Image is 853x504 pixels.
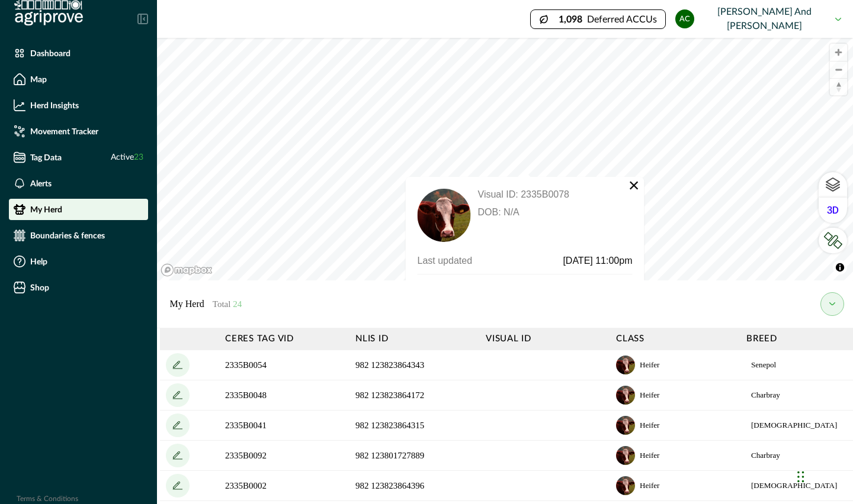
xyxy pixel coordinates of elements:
p: Heifer [640,419,699,431]
td: 982 123823864343 [349,350,480,380]
button: Reset bearing to north [830,78,847,95]
td: 982 123823864396 [349,470,480,500]
p: Heifer [640,480,699,492]
p: Alerts [30,179,52,188]
button: add [166,383,190,407]
p: [DEMOGRAPHIC_DATA] [751,419,837,431]
button: add [166,353,190,377]
p: Charbray [751,450,810,461]
span: Active [111,151,143,164]
p: Boundaries & fences [30,231,105,240]
p: Movement Tracker [30,127,98,136]
a: Shop [9,277,148,298]
td: 982 123801727889 [349,440,480,470]
p: Dashboard [30,49,70,58]
img: default_cow.png [418,189,471,242]
p: Charbray [751,389,810,401]
p: Shop [30,283,49,292]
button: Zoom in [830,44,847,61]
button: add [166,444,190,467]
div: Drag [797,459,804,495]
td: 2335B0041 [219,410,349,440]
span: Zoom out [830,62,847,78]
td: 2335B0092 [219,440,349,470]
a: Alerts [9,173,148,194]
img: LkRIKP7pqK064DBUf7vatyaj0RnXiK+1zEGAAAAAElFTkSuQmCC [823,232,842,249]
a: Herd Insights [9,95,148,116]
p: [DATE] 11:00pm [514,255,632,267]
p: Heifer [640,389,699,401]
button: Toggle attribution [833,260,847,274]
img: default_cow.png [616,446,635,465]
img: default_cow.png [616,386,635,405]
p: 1,098 [559,15,582,24]
span: Reset bearing to north [830,79,847,95]
td: 2335B0048 [219,380,349,410]
iframe: Chat Widget [794,447,853,504]
a: Tag DataActive23 [9,147,148,168]
span: 24 [233,299,242,309]
p: Heifer [640,359,699,371]
a: Dashboard [9,43,148,64]
span: 23 [134,153,143,161]
img: default_cow.png [616,356,635,374]
img: default_cow.png [616,416,635,435]
a: Map [9,69,148,90]
th: Visual ID [480,328,610,350]
p: Deferred ACCUs [587,15,657,24]
th: Class [610,328,740,350]
img: default_cow.png [616,476,635,495]
td: 982 123823864315 [349,410,480,440]
canvas: Map [157,38,853,280]
p: Heifer [640,450,699,461]
p: Map [30,75,47,84]
p: Visual ID: 2335B0078 [478,189,569,201]
a: Movement Tracker [9,121,148,142]
button: my herd [820,292,844,316]
p: Senepol [751,359,810,371]
th: NLIS ID [349,328,480,350]
p: My Herd [30,205,62,214]
p: Herd Insights [30,101,79,110]
a: My Herd [9,199,148,220]
a: Boundaries & fences [9,225,148,246]
p: Last updated [418,255,514,267]
td: 2335B0054 [219,350,349,380]
td: 982 123823864172 [349,380,480,410]
button: add [166,474,190,497]
p: DOB: N/A [478,206,569,218]
span: Total [213,299,242,309]
a: Help [9,251,148,272]
p: My Herd [170,297,242,311]
button: add [166,413,190,437]
p: Help [30,257,47,266]
p: Tag Data [30,153,62,162]
td: 2335B0002 [219,470,349,500]
button: Close popup [628,179,640,191]
p: [DEMOGRAPHIC_DATA] [751,480,837,492]
button: Zoom out [830,61,847,78]
th: Ceres Tag VID [219,328,349,350]
a: Mapbox logo [161,263,213,277]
